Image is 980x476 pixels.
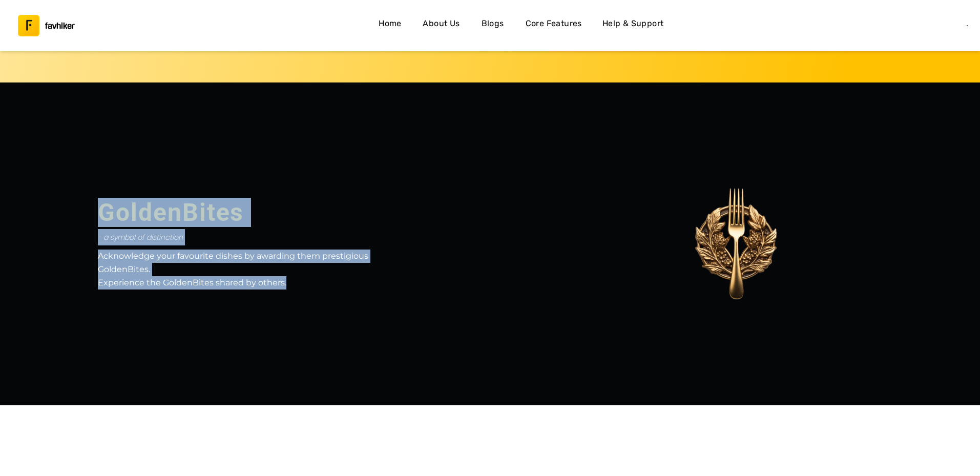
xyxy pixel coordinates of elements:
h2: - a symbol of distinction [98,229,392,245]
h4: Core Features [526,17,582,30]
a: Home [373,14,406,37]
a: About Us [419,14,464,37]
h4: Help & Support [602,17,664,30]
h3: favhiker [45,22,75,30]
span: GoldenBites [98,200,244,225]
h4: About Us [423,17,460,30]
a: Blogs [476,14,509,37]
h4: Blogs [482,17,504,30]
button: Help & Support [598,14,668,37]
h4: Home [379,17,402,30]
a: Core Features [522,14,586,37]
p: Acknowledge your favourite dishes by awarding them prestigious GoldenBites. Experience the Golden... [98,250,392,289]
